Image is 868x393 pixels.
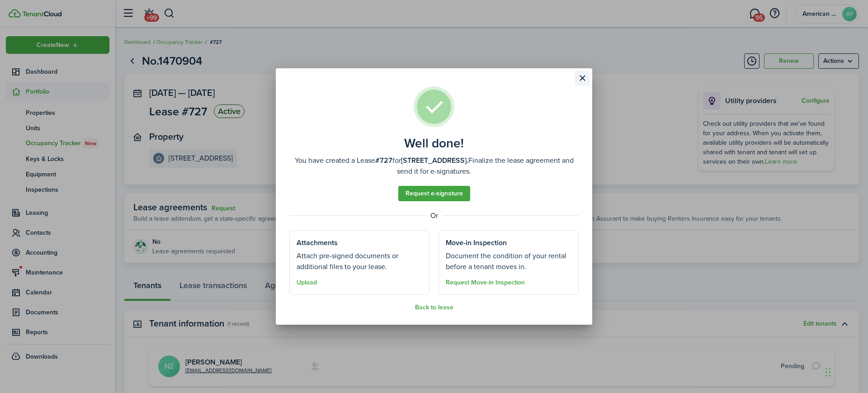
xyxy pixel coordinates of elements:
[575,71,590,86] button: Close modal
[446,251,571,272] well-done-section-description: Document the condition of your rental before a tenant moves in.
[446,237,507,248] well-done-section-title: Move-in Inspection
[289,155,579,177] well-done-description: You have created a Lease for Finalize the lease agreement and send it for e-signatures.
[415,304,453,311] button: Back to lease
[297,279,317,286] button: Upload
[401,155,468,166] b: [STREET_ADDRESS].
[823,350,868,393] iframe: Chat Widget
[375,155,392,166] b: #727
[446,279,525,286] button: Request Move-in Inspection
[826,359,831,386] div: Drag
[398,186,470,201] a: Request e-signature
[289,210,579,221] well-done-separator: Or
[297,251,422,272] well-done-section-description: Attach pre-signed documents or additional files to your lease.
[297,237,338,248] well-done-section-title: Attachments
[404,136,464,151] well-done-title: Well done!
